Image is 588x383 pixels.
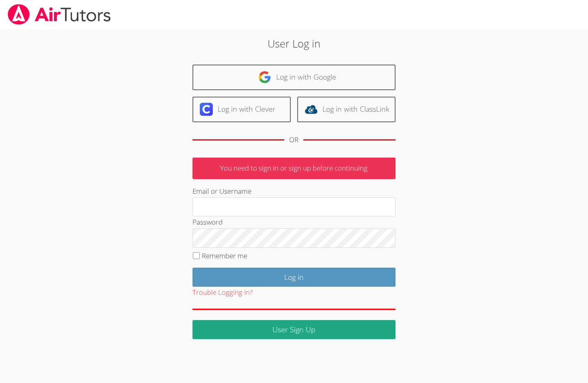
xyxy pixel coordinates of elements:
[202,251,247,260] label: Remember me
[135,36,453,51] h2: User Log in
[297,97,396,122] a: Log in with ClassLink
[192,320,396,339] a: User Sign Up
[192,65,396,90] a: Log in with Google
[192,97,291,122] a: Log in with Clever
[192,287,253,299] button: Trouble Logging In?
[192,217,223,227] label: Password
[7,4,112,25] img: airtutors_banner-c4298cdbf04f3fff15de1276eac7730deb9818008684d7c2e4769d2f7ddbe033.png
[200,103,213,116] img: clever-logo-6eab21bc6e7a338710f1a6ff85c0baf02591cd810cc4098c63d3a4b26e2feb20.svg
[289,134,298,146] div: OR
[305,103,318,116] img: classlink-logo-d6bb404cc1216ec64c9a2012d9dc4662098be43eaf13dc465df04b49fa7ab582.svg
[258,71,271,84] img: google-logo-50288ca7cdecda66e5e0955fdab243c47b7ad437acaf1139b6f446037453330a.svg
[192,186,251,196] label: Email or Username
[192,268,396,287] input: Log in
[192,158,396,179] p: You need to sign in or sign up before continuing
